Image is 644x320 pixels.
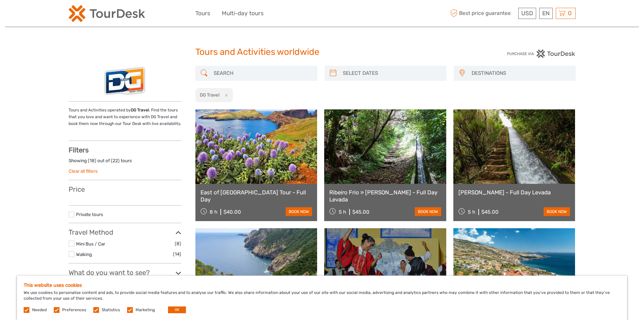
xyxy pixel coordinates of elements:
[544,207,570,216] a: book now
[195,47,449,58] h1: Tours and Activities worldwide
[507,49,575,58] img: PurchaseViaTourDesk.png
[69,5,145,22] img: 2254-3441b4b5-4e5f-4d00-b396-31f1d84a6ebf_logo_small.png
[567,10,573,17] span: 0
[69,269,181,277] h3: What do you want to see?
[175,240,181,248] span: (8)
[222,8,264,18] a: Multi-day tours
[76,241,105,247] a: Mini Bus / Car
[76,212,103,217] a: Private tours
[78,10,86,19] button: Open LiveChat chat widget
[415,207,441,216] a: book now
[449,8,517,19] span: Best price guarantee
[195,8,210,18] a: Tours
[69,228,181,236] h3: Travel Method
[211,67,314,79] input: SEARCH
[9,12,76,17] p: We're away right now. Please check back later!
[223,209,241,215] div: $40.00
[32,307,47,313] label: Needed
[69,168,98,174] a: Clear all filters
[200,189,312,203] a: East of [GEOGRAPHIC_DATA] Tour - Full Day
[69,107,181,127] p: Tours and Activities operated by . Find the tours that you love and want to experience with DG Tr...
[340,67,443,79] input: SELECT DATES
[468,209,475,215] span: 5 h
[90,157,95,164] label: 18
[17,276,627,320] div: We use cookies to personalise content and ads, to provide social media features and to analyse ou...
[131,108,149,112] strong: DG Travel
[521,10,533,17] span: USD
[168,306,186,313] button: OK
[136,307,155,313] label: Marketing
[210,209,217,215] span: 8 h
[113,157,118,164] label: 22
[458,189,570,196] a: [PERSON_NAME] - Full Day Levada
[286,207,312,216] a: book now
[69,157,181,168] div: Showing ( ) out of ( ) tours
[469,68,572,79] button: DESTINATIONS
[102,307,120,313] label: Statistics
[539,8,553,19] div: EN
[329,189,441,203] a: Ribeiro Frio » [PERSON_NAME] - Full Day Levada
[62,307,86,313] label: Preferences
[69,146,89,154] strong: Filters
[69,185,181,193] h3: Price
[339,209,346,215] span: 5 h
[103,66,146,96] img: 201-9-cd851b3b-f5ea-484d-9513-35d585ccc898_logo_thumbnail.png
[76,252,92,257] a: Walking
[24,282,620,288] h5: This website uses cookies
[352,209,369,215] div: $45.00
[200,92,219,98] h2: DG Travel
[481,209,499,215] div: $45.00
[173,250,181,258] span: (14)
[220,91,230,99] button: x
